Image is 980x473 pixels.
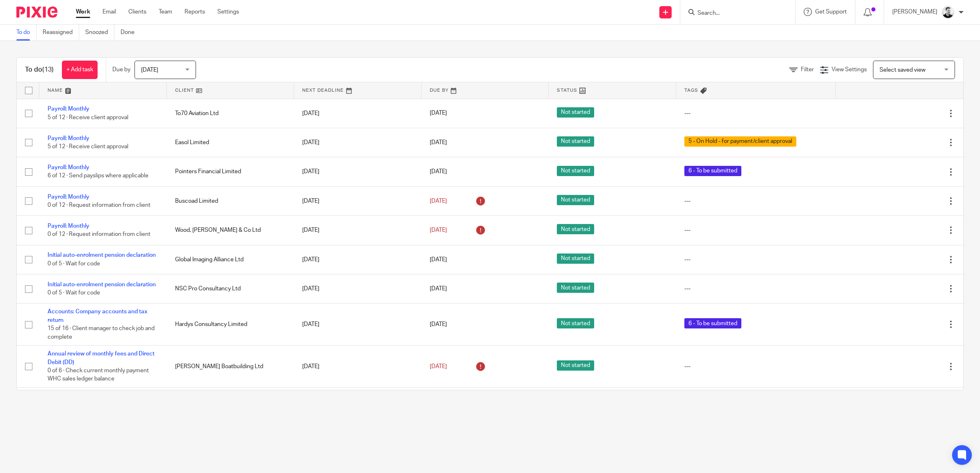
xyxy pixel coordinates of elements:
span: [DATE] [430,140,447,145]
td: Quality Regulatory Services (QRS) Ltd [167,388,294,430]
span: [DATE] [430,257,447,263]
td: [DATE] [294,388,422,430]
span: 5 of 12 · Receive client approval [48,144,128,149]
a: To do [16,25,36,41]
a: Payroll: Monthly [48,106,89,112]
span: Not started [557,360,594,371]
a: Snoozed [85,25,114,41]
span: Not started [557,318,594,328]
a: Payroll: Monthly [48,223,89,229]
h1: To do [25,66,54,74]
a: Payroll: Monthly [48,194,89,200]
span: Get Support [815,9,847,15]
img: Pixie [16,7,57,18]
span: [DATE] [430,111,447,116]
td: [DATE] [294,157,422,186]
a: Email [103,8,116,16]
a: Reports [185,8,205,16]
span: [DATE] [430,364,447,369]
span: 5 - On Hold - for payment/client approval [684,136,796,147]
div: --- [684,362,828,371]
a: Done [121,25,141,41]
img: Dave_2025.jpg [941,6,955,19]
span: Filter [801,67,814,72]
span: [DATE] [430,321,447,327]
td: [DATE] [294,274,422,303]
td: NSC Pro Consultancy Ltd [167,274,294,303]
span: (13) [42,66,54,73]
a: Team [159,8,172,16]
a: Payroll: Monthly [48,136,89,141]
div: --- [684,109,828,118]
td: Global Imaging Alliance Ltd [167,245,294,274]
td: [DATE] [294,186,422,215]
td: To70 Aviation Ltd [167,99,294,128]
td: [DATE] [294,303,422,346]
td: Wood, [PERSON_NAME] & Co Ltd [167,216,294,245]
td: Buscoad Limited [167,186,294,215]
span: 5 of 12 · Receive client approval [48,115,128,120]
a: Initial auto-enrolment pension declaration [48,252,156,258]
span: View Settings [832,67,867,72]
span: Not started [557,195,594,205]
span: Not started [557,107,594,118]
span: [DATE] [430,198,447,204]
span: [DATE] [430,286,447,292]
span: Not started [557,136,594,147]
span: Not started [557,166,594,176]
span: [DATE] [141,67,158,73]
a: Initial auto-enrolment pension declaration [48,282,156,287]
a: Payroll: Monthly [48,165,89,170]
input: Search [697,10,770,17]
a: Settings [217,8,239,16]
span: 0 of 12 · Request information from client [48,202,150,208]
span: 6 - To be submitted [684,318,741,328]
td: [PERSON_NAME] Boatbuilding Ltd [167,346,294,388]
span: [DATE] [430,169,447,174]
span: 0 of 5 · Wait for code [48,290,100,296]
div: --- [684,226,828,234]
span: [DATE] [430,227,447,233]
span: 6 of 12 · Send payslips where applicable [48,173,148,179]
p: Due by [112,66,130,74]
td: Pointers Financial Limited [167,157,294,186]
a: Work [76,8,90,16]
td: [DATE] [294,99,422,128]
td: [DATE] [294,346,422,388]
span: 0 of 5 · Wait for code [48,261,100,267]
a: Reassigned [43,25,79,41]
span: Not started [557,253,594,264]
td: [DATE] [294,216,422,245]
div: --- [684,197,828,205]
a: Accounts: Company accounts and tax return [48,309,147,323]
span: 6 - To be submitted [684,166,741,176]
a: Clients [128,8,146,16]
span: 15 of 16 · Client manager to check job and complete [48,326,155,340]
td: [DATE] [294,245,422,274]
td: Easol Limited [167,128,294,157]
a: + Add task [62,61,98,79]
div: --- [684,285,828,293]
span: 0 of 12 · Request information from client [48,232,150,238]
td: Hardys Consultancy Limited [167,303,294,346]
span: 0 of 6 · Check current monthly payment WHC sales ledger balance [48,368,149,382]
div: --- [684,256,828,264]
span: Not started [557,224,594,234]
td: [DATE] [294,128,422,157]
a: Annual review of monthly fees and Direct Debit (DD) [48,351,155,365]
span: Tags [684,88,698,93]
span: Select saved view [880,67,925,73]
span: Not started [557,283,594,293]
p: [PERSON_NAME] [892,8,937,16]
